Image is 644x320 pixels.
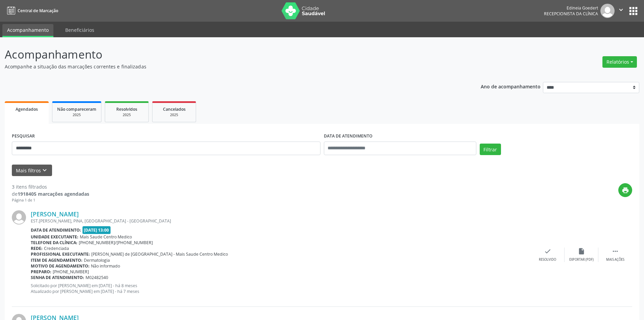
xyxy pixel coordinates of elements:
a: Beneficiários [61,24,99,36]
span: Mais Saude Centro Medico [80,234,132,240]
b: Unidade executante: [31,234,78,240]
div: Página 1 de 1 [12,197,89,203]
span: Dermatologia [84,257,110,263]
div: Edineia Goedert [544,5,598,11]
span: Central de Marcação [18,8,58,14]
b: Item de agendamento: [31,257,82,263]
div: Mais ações [606,257,624,262]
b: Data de atendimento: [31,227,81,233]
i:  [612,248,619,255]
p: Solicitado por [PERSON_NAME] em [DATE] - há 8 meses Atualizado por [PERSON_NAME] em [DATE] - há 7... [31,283,531,294]
b: Rede: [31,246,43,251]
div: 2025 [110,112,144,118]
p: Acompanhamento [5,46,449,63]
button:  [615,4,627,18]
div: 2025 [157,112,191,118]
a: Central de Marcação [5,5,58,16]
b: Senha de atendimento: [31,275,84,280]
a: [PERSON_NAME] [31,210,79,218]
div: EST.[PERSON_NAME], PINA, [GEOGRAPHIC_DATA] - [GEOGRAPHIC_DATA] [31,218,531,224]
span: Cancelados [163,106,186,112]
i: print [622,187,629,194]
button: Mais filtroskeyboard_arrow_down [12,165,52,176]
div: 2025 [57,112,96,118]
label: PESQUISAR [12,131,35,142]
div: Exportar (PDF) [569,257,594,262]
i: keyboard_arrow_down [41,167,48,174]
button: Relatórios [602,56,637,68]
b: Profissional executante: [31,251,90,257]
span: Não informado [91,263,120,269]
button: apps [627,5,639,17]
span: [PHONE_NUMBER] [53,269,89,275]
span: M02482540 [86,275,108,280]
b: Preparo: [31,269,51,275]
img: img [12,210,26,225]
span: Não compareceram [57,106,96,112]
button: Filtrar [480,144,501,155]
button: print [618,183,632,197]
div: de [12,190,89,197]
a: Acompanhamento [2,24,53,37]
i:  [617,6,625,14]
span: Credenciada [44,246,69,251]
span: [PHONE_NUMBER]/[PHONE_NUMBER] [79,240,153,246]
b: Telefone da clínica: [31,240,77,246]
strong: 1918405 marcações agendadas [18,191,89,197]
i: check [544,248,551,255]
p: Acompanhe a situação das marcações correntes e finalizadas [5,63,449,70]
div: Resolvido [539,257,556,262]
label: DATA DE ATENDIMENTO [324,131,373,142]
span: [PERSON_NAME] de [GEOGRAPHIC_DATA] - Mais Saude Centro Medico [91,251,228,257]
span: Recepcionista da clínica [544,11,598,17]
div: 3 itens filtrados [12,183,89,190]
i: insert_drive_file [578,248,585,255]
span: Agendados [16,106,38,112]
span: [DATE] 13:00 [82,226,111,234]
p: Ano de acompanhamento [481,82,541,90]
b: Motivo de agendamento: [31,263,90,269]
span: Resolvidos [116,106,137,112]
img: img [600,4,615,18]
